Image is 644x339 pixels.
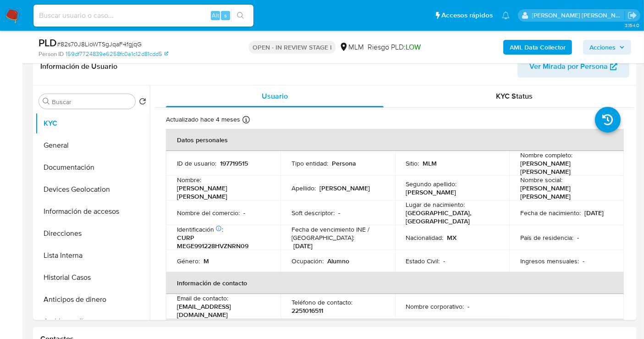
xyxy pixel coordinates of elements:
button: Devices Geolocation [35,178,150,200]
button: Documentación [35,156,150,178]
p: Nombre del comercio : [177,209,240,217]
p: [PERSON_NAME] [PERSON_NAME] [520,184,609,200]
a: Salir [627,11,637,20]
p: País de residencia : [520,233,573,242]
span: # 82s70J8LioWTSgJqaF4fgjqG [57,39,142,49]
p: [DATE] [584,209,604,217]
button: AML Data Collector [503,40,572,55]
button: General [35,134,150,156]
p: Apellido : [292,184,316,192]
p: [GEOGRAPHIC_DATA], [GEOGRAPHIC_DATA] [406,209,495,225]
p: Nombre completo : [520,151,572,159]
p: Persona [332,159,356,167]
input: Buscar [52,98,132,106]
p: [PERSON_NAME] [319,184,370,192]
p: Nombre corporativo : [406,302,464,311]
button: Anticipos de dinero [35,289,150,311]
p: - [338,209,340,217]
p: 2251016511 [292,306,323,315]
input: Buscar usuario o caso... [33,10,253,22]
button: Direcciones [35,222,150,245]
p: - [577,233,579,242]
th: Información de contacto [166,272,624,294]
p: MLM [423,159,437,167]
p: Fecha de nacimiento : [520,209,581,217]
th: Datos personales [166,129,624,151]
span: 3.154.0 [625,22,639,29]
h1: Información de Usuario [40,62,117,71]
p: Alumno [327,257,349,265]
p: [EMAIL_ADDRESS][DOMAIN_NAME] [177,302,266,319]
p: - [444,257,446,265]
b: AML Data Collector [510,40,566,55]
a: Notificaciones [502,11,510,19]
p: [PERSON_NAME] [PERSON_NAME] [520,159,609,176]
p: Ocupación : [292,257,324,265]
p: [PERSON_NAME] [PERSON_NAME] [177,184,266,200]
span: Ver Mirada por Persona [529,56,608,78]
button: Ver Mirada por Persona [517,56,629,78]
span: KYC Status [496,91,533,101]
span: Accesos rápidos [441,11,493,20]
p: [PERSON_NAME] [406,188,457,196]
div: MLM [339,42,364,52]
p: Email de contacto : [177,294,228,302]
p: 197719515 [220,159,248,167]
button: Información de accesos [35,200,150,222]
p: ID de usuario : [177,159,216,167]
a: 159df7724839e6258fc0a1c12d81cdd5 [66,50,168,58]
p: M [204,257,209,265]
p: MX [447,233,457,242]
button: Archivos adjuntos [35,311,150,333]
p: Segundo apellido : [406,180,457,188]
span: s [224,11,227,20]
p: Actualizado hace 4 meses [166,115,240,124]
span: Usuario [262,91,288,101]
span: Riesgo PLD: [368,42,421,52]
b: Person ID [39,50,64,58]
button: Lista Interna [35,245,150,267]
p: Soft descriptor : [292,209,335,217]
p: Tipo entidad : [292,159,328,167]
span: Alt [212,11,219,20]
p: Identificación : [177,225,223,233]
p: Fecha de vencimiento INE / [GEOGRAPHIC_DATA] : [292,225,384,242]
p: Teléfono de contacto : [292,298,352,306]
button: Volver al orden por defecto [139,98,146,108]
p: Sitio : [406,159,419,167]
p: nancy.sanchezgarcia@mercadolibre.com.mx [532,11,625,20]
button: Acciones [583,40,631,55]
p: [DATE] [293,242,313,250]
button: Historial Casos [35,267,150,289]
p: - [468,302,470,311]
p: Género : [177,257,200,265]
p: Nacionalidad : [406,233,444,242]
p: Estado Civil : [406,257,440,265]
span: LOW [406,42,421,52]
b: PLD [39,35,57,50]
p: CURP MEGE991228HVZNRN09 [177,233,266,250]
p: - [583,257,584,265]
p: OPEN - IN REVIEW STAGE I [249,41,336,54]
button: KYC [35,112,150,134]
p: Lugar de nacimiento : [406,200,465,209]
span: Acciones [589,40,616,55]
p: Ingresos mensuales : [520,257,579,265]
p: - [243,209,245,217]
p: Nombre social : [520,176,562,184]
button: search-icon [231,9,250,22]
button: Buscar [43,98,50,105]
p: Nombre : [177,176,201,184]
